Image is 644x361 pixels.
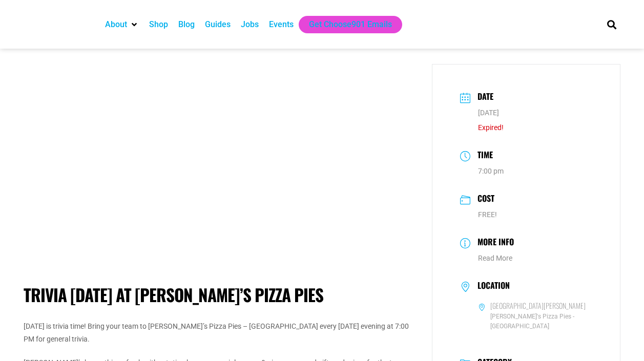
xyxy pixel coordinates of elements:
[478,167,504,175] abbr: 7:00 pm
[105,18,127,31] a: About
[472,281,510,293] h3: Location
[269,18,294,31] a: Events
[490,301,586,310] h6: [GEOGRAPHIC_DATA][PERSON_NAME]
[472,236,514,250] h3: More Info
[100,16,590,33] nav: Main nav
[100,16,144,33] div: About
[460,209,593,220] dd: FREE!
[472,90,493,105] h3: Date
[478,254,512,262] a: Read More
[478,123,504,132] span: Expired!
[472,148,493,163] h3: Time
[149,18,168,31] a: Shop
[478,312,593,331] span: [PERSON_NAME]'s Pizza Pies - [GEOGRAPHIC_DATA]
[309,18,392,31] a: Get Choose901 Emails
[241,18,259,31] a: Jobs
[24,285,417,305] h1: Trivia [DATE] at [PERSON_NAME]’s Pizza Pies
[603,16,620,33] div: Search
[24,320,417,346] p: [DATE] is trivia time! Bring your team to [PERSON_NAME]’s Pizza Pies – [GEOGRAPHIC_DATA] every [D...
[478,109,499,117] span: [DATE]
[205,18,231,31] a: Guides
[472,192,494,207] h3: Cost
[178,18,195,31] a: Blog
